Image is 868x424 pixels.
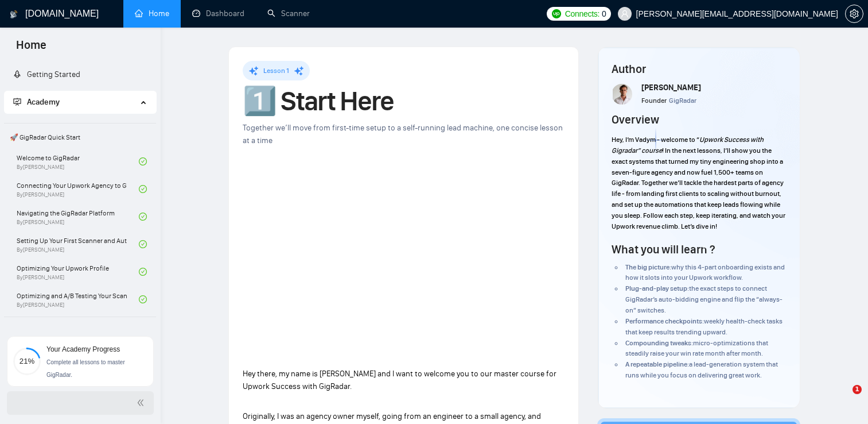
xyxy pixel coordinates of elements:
[46,345,120,353] span: Your Academy Progress
[625,263,671,271] strong: The big picture:
[625,339,768,358] span: micro-optimizations that steadily raise your win rate month after month.
[13,357,41,365] span: 21%
[17,232,139,257] a: Setting Up Your First Scanner and Auto-BidderBy[PERSON_NAME]
[612,61,786,77] h4: Author
[139,157,147,165] span: check-circle
[4,63,156,86] li: Getting Started
[625,339,693,347] strong: Compounding tweaks:
[243,369,556,391] span: Hey there, my name is [PERSON_NAME] and I want to welcome you to our master course for Upwork Suc...
[641,83,701,92] span: [PERSON_NAME]
[846,9,863,18] span: setting
[139,213,147,221] span: check-circle
[13,98,21,106] span: fund-projection-screen
[139,185,147,193] span: check-circle
[27,97,60,107] span: Academy
[625,317,704,325] strong: Performance checkpoints:
[139,268,147,276] span: check-circle
[243,88,565,114] h1: 1️⃣ Start Here
[845,5,863,23] button: setting
[10,5,18,24] img: logo
[192,9,244,18] a: dashboardDashboard
[46,359,125,378] span: Complete all lessons to master GigRadar.
[13,97,60,107] span: Academy
[625,263,785,282] span: why this 4-part onboarding exists and how it slots into your Upwork workflow.
[621,10,629,18] span: user
[625,317,783,336] span: weekly health-check tasks that keep results trending upward.
[135,9,169,18] a: homeHome
[17,176,139,202] a: Connecting Your Upwork Agency to GigRadarBy[PERSON_NAME]
[552,9,561,18] img: upwork-logo.png
[641,97,667,105] span: Founder
[17,204,139,229] a: Navigating the GigRadar PlatformBy[PERSON_NAME]
[137,397,148,408] span: double-left
[625,360,689,368] strong: A repeatable pipeline:
[669,97,696,105] span: GigRadar
[17,287,139,312] a: Optimizing and A/B Testing Your Scanner for Better ResultsBy[PERSON_NAME]
[565,7,600,20] span: Connects:
[17,259,139,284] a: Optimizing Your Upwork ProfileBy[PERSON_NAME]
[612,147,785,230] span: ! In the next lessons, I’ll show you the exact systems that turned my tiny engineering shop into ...
[602,7,606,20] span: 0
[612,136,699,144] span: Hey, I’m Vadym - welcome to “
[612,136,764,155] em: Upwork Success with Gigradar” course
[853,385,862,394] span: 1
[17,149,139,174] a: Welcome to GigRadarBy[PERSON_NAME]
[139,240,147,248] span: check-circle
[267,9,310,18] a: searchScanner
[7,37,56,61] span: Home
[612,241,715,257] h4: What you will learn ?
[5,126,155,149] span: 🚀 GigRadar Quick Start
[829,385,857,413] iframe: Intercom live chat
[625,284,689,292] strong: Plug-and-play setup:
[625,284,783,314] span: the exact steps to connect GigRadar’s auto-bidding engine and flip the “always-on” switches.
[13,70,80,79] a: rocketGetting Started
[139,295,147,303] span: check-circle
[5,319,155,342] span: 👑 Agency Success with GigRadar
[845,9,863,18] a: setting
[625,360,778,379] span: a lead-generation system that runs while you focus on delivering great work.
[243,123,563,145] span: Together we’ll move from first-time setup to a self-running lead machine, one concise lesson at a...
[263,67,289,75] span: Lesson 1
[612,111,659,128] h4: Overview
[613,84,633,105] img: Screenshot+at+Jun+18+10-48-53%E2%80%AFPM.png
